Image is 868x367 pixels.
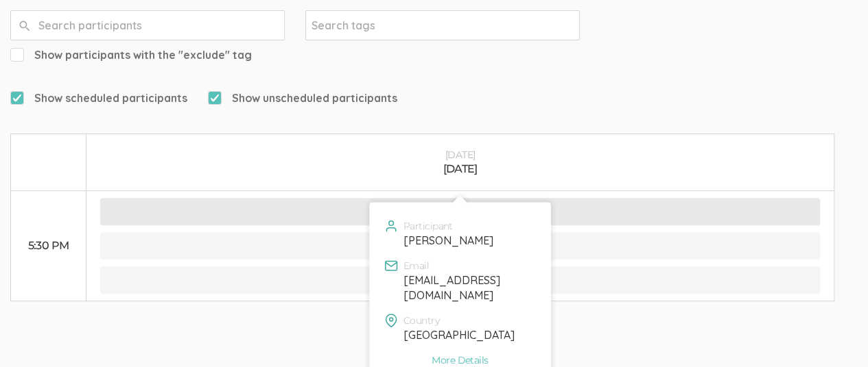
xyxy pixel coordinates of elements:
[25,238,72,254] div: 5:30 PM
[403,327,534,343] div: [GEOGRAPHIC_DATA]
[384,259,398,273] img: mail.16x16.green.svg
[10,10,285,40] input: Search participants
[379,353,541,367] a: More Details
[384,314,398,327] img: mapPin.svg
[384,219,398,233] img: user.svg
[403,273,534,304] div: [EMAIL_ADDRESS][DOMAIN_NAME]
[100,148,820,162] div: [DATE]
[312,16,397,34] input: Search tags
[403,261,429,270] span: Email
[10,90,187,106] span: Show scheduled participants
[100,266,820,294] button: [PERSON_NAME]
[10,47,252,63] span: Show participants with the "exclude" tag
[208,90,397,106] span: Show unscheduled participants
[100,232,820,260] button: [PERSON_NAME][DATE]
[100,162,820,177] div: [DATE]
[799,301,868,367] iframe: Chat Widget
[100,198,820,225] button: [PERSON_NAME]
[403,233,534,249] div: [PERSON_NAME]
[403,221,453,231] span: Participant
[403,316,439,325] span: Country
